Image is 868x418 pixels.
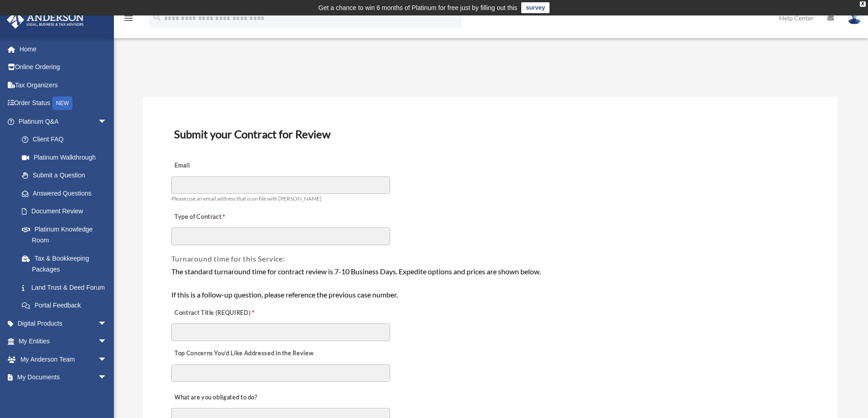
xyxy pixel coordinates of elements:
[318,2,518,13] div: Get a chance to win 6 months of Platinum for free just by filling out this
[13,184,121,202] a: Answered Questions
[171,347,316,360] label: Top Concerns You’d Like Addressed in the Review
[171,195,322,202] span: Please use an email address that is on file with [PERSON_NAME]
[171,307,262,319] label: Contract Title (REQUIRED)
[98,314,116,333] span: arrow_drop_down
[52,96,72,110] div: NEW
[171,160,262,172] label: Email
[170,125,810,144] h3: Submit your Contract for Review
[171,266,809,301] div: The standard turnaround time for contract review is 7-10 Business Days. Expedite options and pric...
[13,202,116,221] a: Document Review
[13,131,121,149] a: Client FAQ
[171,211,262,223] label: Type of Contract
[171,391,262,404] label: What are you obligated to do?
[13,166,121,185] a: Submit a Question
[521,2,550,13] a: survey
[4,11,87,29] img: Anderson Advisors Platinum Portal
[6,314,121,332] a: Digital Productsarrow_drop_down
[6,58,121,76] a: Online Ordering
[13,297,121,315] a: Portal Feedback
[13,249,121,278] a: Tax & Bookkeeping Packages
[6,350,121,368] a: My Anderson Teamarrow_drop_down
[98,368,116,387] span: arrow_drop_down
[98,332,116,351] span: arrow_drop_down
[123,13,134,24] i: menu
[98,386,116,405] span: arrow_drop_down
[847,11,861,25] img: User Pic
[6,76,121,94] a: Tax Organizers
[98,350,116,369] span: arrow_drop_down
[6,386,121,404] a: Online Learningarrow_drop_down
[6,332,121,351] a: My Entitiesarrow_drop_down
[13,148,121,166] a: Platinum Walkthrough
[13,278,121,297] a: Land Trust & Deed Forum
[6,112,121,131] a: Platinum Q&Aarrow_drop_down
[98,112,116,131] span: arrow_drop_down
[152,12,162,22] i: search
[6,368,121,387] a: My Documentsarrow_drop_down
[123,16,134,24] a: menu
[6,40,121,58] a: Home
[13,220,121,249] a: Platinum Knowledge Room
[171,254,285,263] span: Turnaround time for this Service:
[860,1,866,7] div: close
[6,94,121,113] a: Order StatusNEW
